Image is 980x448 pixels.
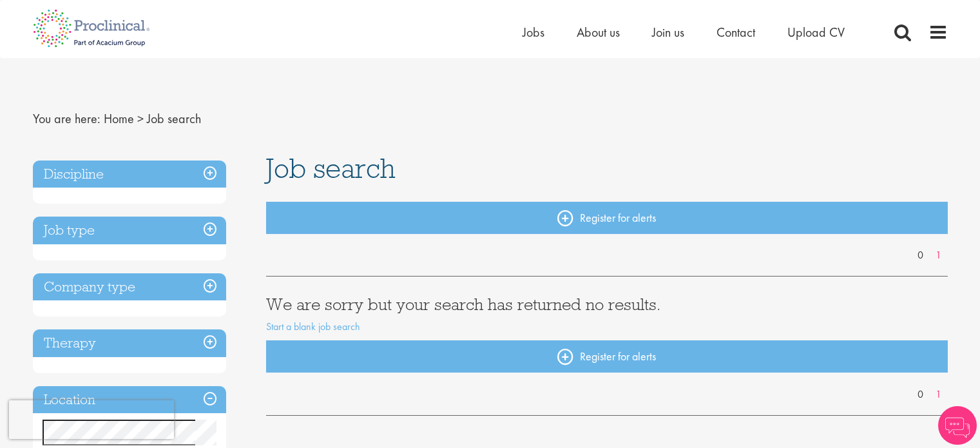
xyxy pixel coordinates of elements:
h3: Therapy [33,329,226,357]
h3: Job type [33,217,226,244]
a: Contact [716,24,755,41]
a: Start a blank job search [266,320,360,333]
h3: We are sorry but your search has returned no results. [266,296,948,313]
a: Register for alerts [266,202,948,234]
a: About us [577,24,620,41]
a: breadcrumb link [104,110,134,127]
img: Chatbot [938,406,977,445]
h3: Company type [33,273,226,301]
a: Join us [652,24,684,41]
a: 1 [929,248,948,263]
a: 0 [911,387,930,402]
h3: Discipline [33,161,226,188]
a: Jobs [523,24,544,41]
a: 0 [911,248,930,263]
a: Register for alerts [266,340,948,373]
span: You are here: [33,110,101,127]
h3: Location [33,386,226,414]
span: Job search [266,151,396,186]
iframe: reCAPTCHA [9,400,174,439]
a: 1 [929,387,948,402]
span: Job search [147,110,201,127]
span: > [137,110,144,127]
a: Upload CV [787,24,845,41]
